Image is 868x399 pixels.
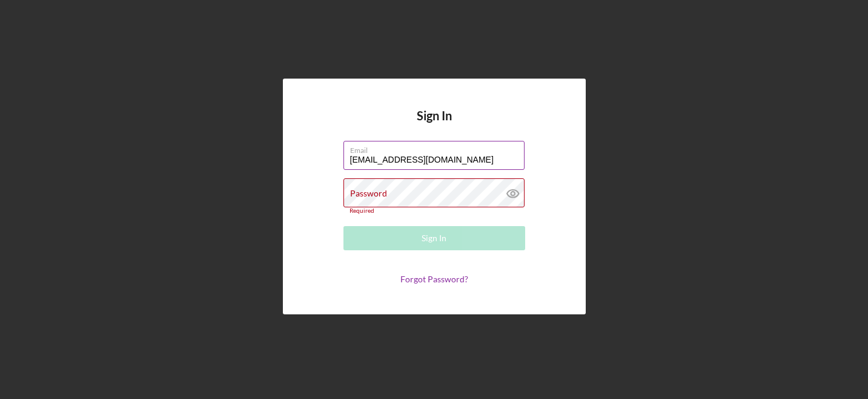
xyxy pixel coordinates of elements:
div: Sign In [422,226,446,250]
label: Email [350,141,525,155]
button: Sign In [343,226,525,250]
a: Forgot Password? [400,274,468,284]
div: Required [343,207,525,215]
label: Password [350,189,387,198]
h4: Sign In [417,109,452,141]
